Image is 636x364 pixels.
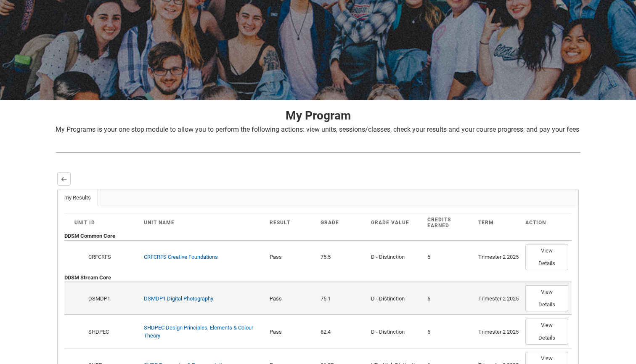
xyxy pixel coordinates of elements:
[321,220,365,226] div: Grade
[286,109,351,122] strong: My Program
[321,328,365,336] div: 82.4
[64,274,111,281] b: DDSM Stream Core
[525,319,568,345] button: View Details
[87,295,137,303] div: DSMDP1
[144,295,213,303] div: DSMDP1 Digital Photography
[58,189,98,206] a: my Results
[427,328,472,336] div: 6
[144,295,213,302] a: DSMDP1 Digital Photography
[478,295,519,303] div: Trimester 2 2025
[478,220,519,226] div: Term
[371,295,421,303] div: D - Distinction
[478,253,519,261] div: Trimester 2 2025
[321,253,365,261] div: 75.5
[478,328,519,336] div: Trimester 2 2025
[427,253,472,261] div: 6
[427,217,472,228] div: Credits Earned
[270,295,314,303] div: Pass
[144,324,263,340] div: SHDPEC Design Principles, Elements & Colour Theory
[56,148,580,157] img: REDU_GREY_LINE
[144,253,218,261] div: CRFCRFS Creative Foundations
[525,285,568,311] button: View Details
[321,295,365,303] div: 75.1
[87,253,137,261] div: CRFCRFS
[144,324,253,339] a: SHDPEC Design Principles, Elements & Colour Theory
[525,244,568,270] button: View Details
[371,253,421,261] div: D - Distinction
[87,328,137,336] div: SHDPEC
[74,220,137,226] div: Unit ID
[270,253,314,261] div: Pass
[270,220,314,226] div: Result
[64,233,115,239] b: DDSM Common Core
[427,295,472,303] div: 6
[525,220,562,226] div: Action
[144,220,263,226] div: Unit Name
[371,220,421,226] div: Grade Value
[56,125,579,133] span: My Programs is your one stop module to allow you to perform the following actions: view units, se...
[144,254,218,260] a: CRFCRFS Creative Foundations
[270,328,314,336] div: Pass
[371,328,421,336] div: D - Distinction
[57,172,71,186] button: Back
